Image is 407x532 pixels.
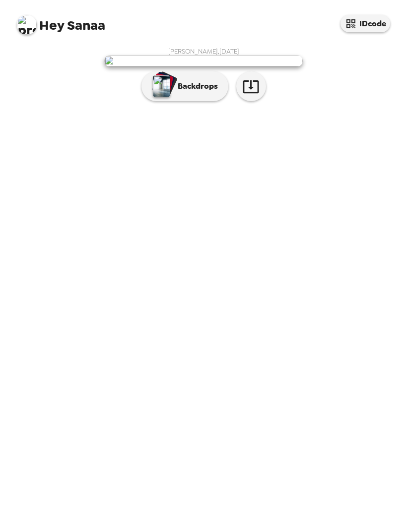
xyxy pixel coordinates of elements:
[173,80,218,92] p: Backdrops
[17,15,37,35] img: profile pic
[17,10,105,32] span: Sanaa
[39,16,64,34] span: Hey
[141,71,228,101] button: Backdrops
[340,15,390,32] button: IDcode
[104,56,303,66] img: user
[168,47,239,56] span: [PERSON_NAME] , [DATE]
